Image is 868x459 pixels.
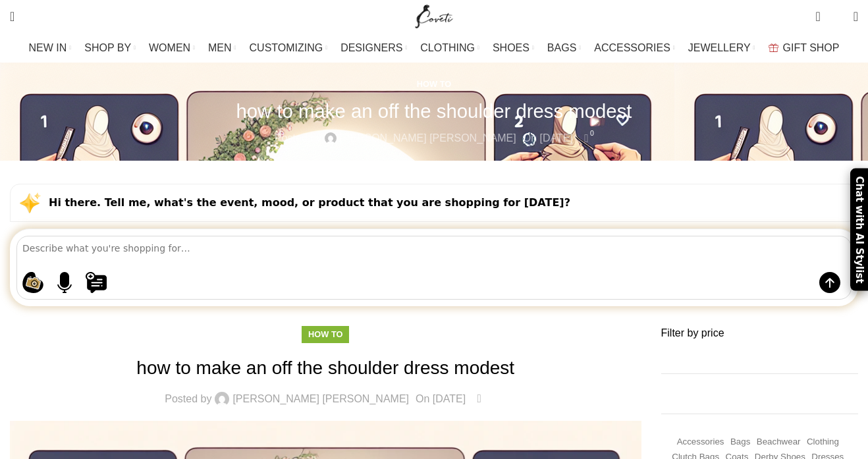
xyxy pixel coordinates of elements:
[783,41,840,54] span: GIFT SHOP
[3,3,21,30] a: Search
[677,436,724,448] a: Accessories (745 items)
[493,35,534,61] a: SHOES
[730,436,750,448] a: Bags (1,744 items)
[325,132,337,144] img: author-avatar
[340,35,407,61] a: DESIGNERS
[688,41,751,54] span: JEWELLERY
[688,35,755,61] a: JEWELLERY
[149,35,195,61] a: WOMEN
[809,3,827,30] a: 0
[769,35,840,61] a: GIFT SHOP
[29,41,67,54] span: NEW IN
[523,132,573,144] time: On [DATE]
[769,43,778,52] img: GiftBag
[308,329,342,339] a: How to
[208,41,232,54] span: MEN
[472,391,486,408] a: 0
[84,41,131,54] span: SHOP BY
[817,7,827,16] span: 0
[250,35,328,61] a: CUSTOMIZING
[10,355,641,381] h1: how to make an off the shoulder dress modest
[208,35,236,61] a: MEN
[661,326,859,340] h3: Filter by price
[340,41,402,54] span: DESIGNERS
[830,3,844,30] div: My Wishlist
[84,35,136,61] a: SHOP BY
[3,35,865,61] div: Main navigation
[580,130,593,147] a: 0
[149,41,190,54] span: WOMEN
[420,41,475,54] span: CLOTHING
[547,35,581,61] a: BAGS
[493,41,529,54] span: SHOES
[232,394,409,404] a: [PERSON_NAME] [PERSON_NAME]
[236,99,632,122] h1: how to make an off the shoulder dress modest
[807,436,839,448] a: Clothing (18,672 items)
[587,128,597,138] span: 0
[165,394,211,404] span: Posted by
[833,13,843,23] span: 0
[480,389,490,399] span: 0
[250,41,323,54] span: CUSTOMIZING
[29,35,72,61] a: NEW IN
[420,35,479,61] a: CLOTHING
[547,41,576,54] span: BAGS
[417,79,451,89] a: How to
[275,130,321,147] span: Posted by
[412,10,456,21] a: Site logo
[594,41,670,54] span: ACCESSORIES
[757,436,801,448] a: Beachwear (451 items)
[416,393,466,404] time: On [DATE]
[340,130,516,147] a: [PERSON_NAME] [PERSON_NAME]
[594,35,675,61] a: ACCESSORIES
[215,392,229,406] img: author-avatar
